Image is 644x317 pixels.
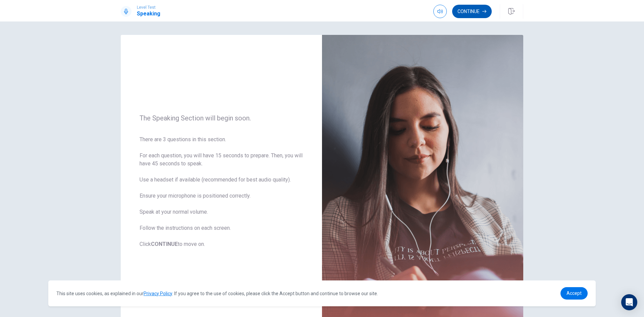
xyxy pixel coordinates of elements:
span: The Speaking Section will begin soon. [140,114,303,122]
span: There are 3 questions in this section. For each question, you will have 15 seconds to prepare. Th... [140,136,303,248]
h1: Speaking [137,10,160,18]
span: Accept [567,290,582,296]
div: cookieconsent [48,280,596,306]
button: Continue [452,5,492,18]
span: Level Test [137,5,160,10]
div: Open Intercom Messenger [621,294,637,310]
span: This site uses cookies, as explained in our . If you agree to the use of cookies, please click th... [56,291,378,296]
b: CONTINUE [151,241,178,247]
a: dismiss cookie message [560,287,588,300]
a: Privacy Policy [144,291,172,296]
